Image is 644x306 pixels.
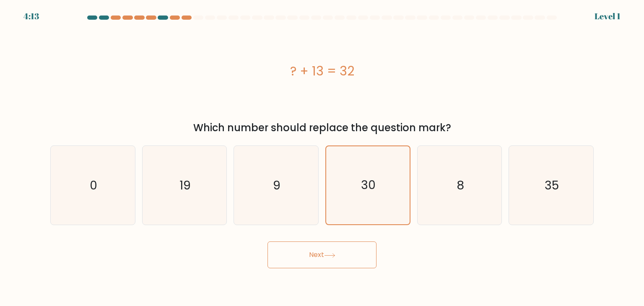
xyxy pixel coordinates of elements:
div: Level 1 [595,10,621,23]
text: 0 [90,177,97,194]
div: 4:13 [23,10,39,23]
button: Next [267,241,377,268]
text: 35 [545,177,559,194]
text: 9 [273,177,281,194]
div: Which number should replace the question mark? [55,120,589,135]
text: 30 [361,177,376,194]
text: 19 [179,177,191,194]
div: ? + 13 = 32 [50,62,594,80]
text: 8 [457,177,464,194]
